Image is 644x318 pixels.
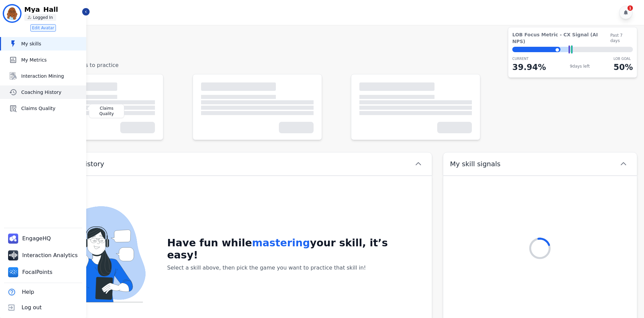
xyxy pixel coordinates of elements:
span: Interaction Mining [21,73,84,79]
svg: chevron up [414,160,422,168]
p: Logged In [33,15,53,20]
p: CURRENT [512,56,546,61]
p: Mya_Hall [24,6,82,13]
button: Edit Avatar [30,24,56,32]
button: My practice history chevron up [33,152,432,176]
a: Coaching History [1,85,86,99]
a: Interaction Analytics [5,248,82,263]
div: ⬤ [512,47,560,52]
span: LOB Focus Metric - CX Signal (AI NPS) [512,31,610,45]
span: EngageHQ [22,235,52,243]
span: 9 days left [570,64,590,69]
a: FocalPoints [5,264,57,280]
a: EngageHQ [5,231,55,246]
p: 50 % [614,61,633,73]
a: My Metrics [1,53,86,67]
span: My skill signals [450,159,501,169]
h2: Have fun while your skill, it’s easy! [167,237,418,261]
a: My skills [1,37,86,50]
p: 39.94 % [512,61,546,73]
span: My Metrics [21,57,84,63]
span: Help [22,288,34,296]
span: Coaching History [21,89,84,96]
span: Past 7 days [610,33,633,43]
h4: Select a skill above, then pick the game you want to practice that skill in! [167,264,418,272]
button: Log out [4,300,43,315]
span: FocalPoints [22,268,54,276]
span: Interaction Analytics [22,251,79,259]
div: 1 [627,5,633,11]
span: mastering [252,237,310,249]
span: My skills [21,40,84,47]
img: Bordered avatar [4,5,20,22]
button: Help [4,284,35,300]
span: Claims Quality [21,105,84,112]
img: person [28,15,32,20]
a: Interaction Mining [1,69,86,83]
h1: My Skills [33,44,637,56]
p: LOB Goal [614,56,633,61]
svg: chevron up [619,160,627,168]
span: Log out [22,304,42,312]
button: My skill signals chevron up [443,152,637,176]
a: Claims Quality [1,102,86,115]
